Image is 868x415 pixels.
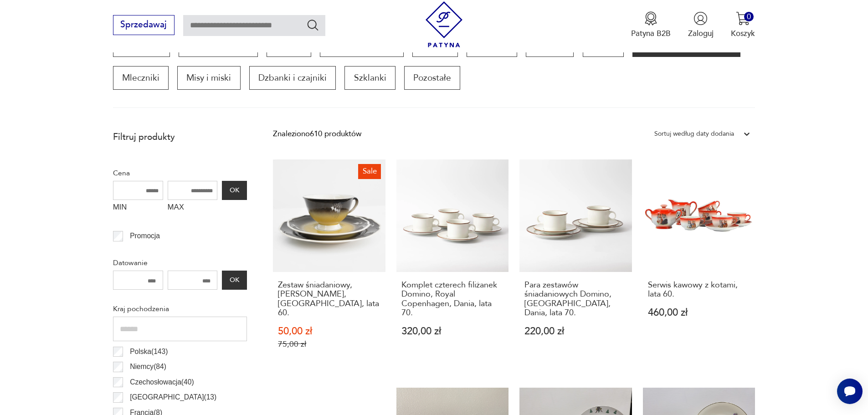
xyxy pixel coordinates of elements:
[744,12,754,21] div: 0
[130,346,168,358] p: Polska ( 143 )
[130,230,160,242] p: Promocja
[177,66,240,90] a: Misy i miski
[113,167,247,179] p: Cena
[306,18,319,31] button: Szukaj
[524,327,627,336] p: 220,00 zł
[421,1,467,47] img: Patyna - sklep z meblami i dekoracjami vintage
[278,339,380,349] p: 75,00 zł
[273,159,385,370] a: SaleZestaw śniadaniowy, Erdmann Schlegelmilch, Niemcy, lata 60.Zestaw śniadaniowy, [PERSON_NAME],...
[731,11,755,39] button: 0Koszyk
[648,308,750,318] p: 460,00 zł
[688,11,714,39] button: Zaloguj
[113,303,247,315] p: Kraj pochodzenia
[344,66,395,90] a: Szklanki
[278,281,380,318] h3: Zestaw śniadaniowy, [PERSON_NAME], [GEOGRAPHIC_DATA], lata 60.
[278,327,380,336] p: 50,00 zł
[113,257,247,269] p: Datowanie
[168,200,218,217] label: MAX
[631,11,671,39] button: Patyna B2B
[113,22,175,29] a: Sprzedawaj
[401,327,504,336] p: 320,00 zł
[273,128,361,140] div: Znaleziono 610 produktów
[249,66,336,90] a: Dzbanki i czajniki
[222,271,247,290] button: OK
[643,159,755,370] a: Serwis kawowy z kotami, lata 60.Serwis kawowy z kotami, lata 60.460,00 zł
[736,11,750,26] img: Ikona koszyka
[222,181,247,200] button: OK
[654,128,734,140] div: Sortuj według daty dodania
[130,361,166,373] p: Niemcy ( 84 )
[731,28,755,39] p: Koszyk
[401,281,504,318] h3: Komplet czterech filiżanek Domino, Royal Copenhagen, Dania, lata 70.
[837,379,863,404] iframe: Smartsupp widget button
[631,28,671,39] p: Patyna B2B
[644,11,658,26] img: Ikona medalu
[688,28,714,39] p: Zaloguj
[113,200,163,217] label: MIN
[631,11,671,39] a: Ikona medaluPatyna B2B
[130,391,216,403] p: [GEOGRAPHIC_DATA] ( 13 )
[648,281,750,299] h3: Serwis kawowy z kotami, lata 60.
[524,281,627,318] h3: Para zestawów śniadaniowych Domino, [GEOGRAPHIC_DATA], Dania, lata 70.
[130,376,194,388] p: Czechosłowacja ( 40 )
[113,15,175,35] button: Sprzedawaj
[113,131,247,143] p: Filtruj produkty
[693,11,708,26] img: Ikonka użytkownika
[404,66,460,90] a: Pozostałe
[396,159,509,370] a: Komplet czterech filiżanek Domino, Royal Copenhagen, Dania, lata 70.Komplet czterech filiżanek Do...
[519,159,632,370] a: Para zestawów śniadaniowych Domino, Royal Copenhagen, Dania, lata 70.Para zestawów śniadaniowych ...
[113,66,169,90] a: Mleczniki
